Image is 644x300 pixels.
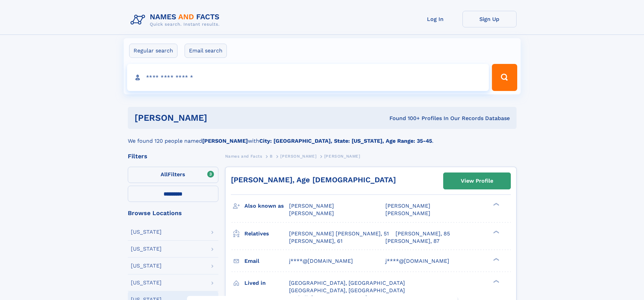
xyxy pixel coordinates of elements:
[244,228,289,239] h3: Relatives
[129,44,177,58] label: Regular search
[128,129,517,145] div: We found 120 people named with .
[280,154,316,159] span: [PERSON_NAME]
[202,138,248,144] b: [PERSON_NAME]
[244,255,289,267] h3: Email
[289,280,405,286] span: [GEOGRAPHIC_DATA], [GEOGRAPHIC_DATA]
[289,287,405,294] span: [GEOGRAPHIC_DATA], [GEOGRAPHIC_DATA]
[131,263,162,269] div: [US_STATE]
[128,167,218,183] label: Filters
[492,202,500,207] div: ❯
[131,229,162,235] div: [US_STATE]
[385,210,430,216] span: [PERSON_NAME]
[185,44,227,58] label: Email search
[385,203,430,209] span: [PERSON_NAME]
[289,203,334,209] span: [PERSON_NAME]
[298,115,510,122] div: Found 100+ Profiles In Our Records Database
[131,280,162,285] div: [US_STATE]
[280,152,316,160] a: [PERSON_NAME]
[289,237,342,245] a: [PERSON_NAME], 61
[492,257,500,261] div: ❯
[225,152,262,160] a: Names and Facts
[127,64,489,91] input: search input
[244,200,289,212] h3: Also known as
[408,11,462,27] a: Log In
[396,230,450,237] a: [PERSON_NAME], 85
[128,11,225,29] img: Logo Names and Facts
[270,152,273,160] a: B
[161,171,168,178] span: All
[270,154,273,159] span: B
[492,279,500,283] div: ❯
[289,210,334,216] span: [PERSON_NAME]
[492,64,517,91] button: Search Button
[461,173,493,189] div: View Profile
[244,277,289,289] h3: Lived in
[324,154,360,159] span: [PERSON_NAME]
[492,230,500,234] div: ❯
[128,153,218,159] div: Filters
[135,114,299,122] h1: [PERSON_NAME]
[289,230,389,237] a: [PERSON_NAME] [PERSON_NAME], 51
[385,237,439,245] a: [PERSON_NAME], 87
[131,246,162,252] div: [US_STATE]
[231,176,396,184] a: [PERSON_NAME], Age [DEMOGRAPHIC_DATA]
[444,173,510,189] a: View Profile
[259,138,432,144] b: City: [GEOGRAPHIC_DATA], State: [US_STATE], Age Range: 35-45
[128,210,218,216] div: Browse Locations
[462,11,517,27] a: Sign Up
